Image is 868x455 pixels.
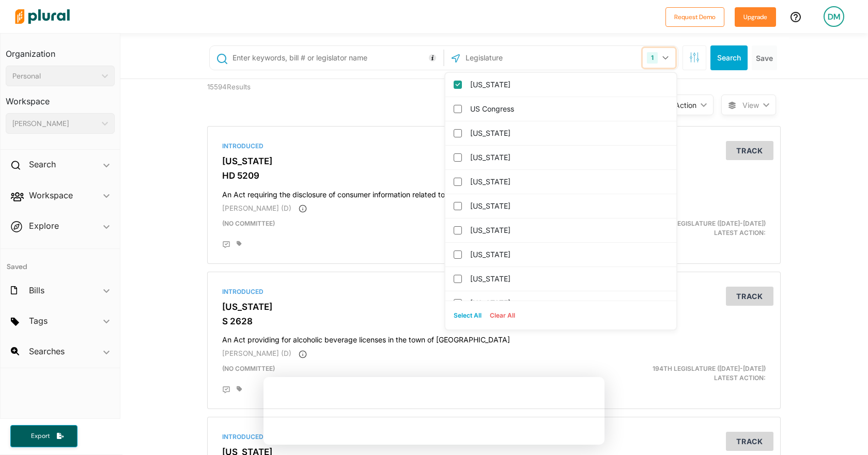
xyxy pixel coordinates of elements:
a: Upgrade [735,11,776,22]
input: Legislature [464,48,575,68]
h4: Saved [1,249,120,274]
span: [PERSON_NAME] (D) [222,204,291,212]
label: [US_STATE] [470,174,666,190]
div: DM [824,6,844,27]
div: (no committee) [214,364,587,383]
div: Introduced [222,287,766,296]
h3: HD 5209 [222,170,766,181]
label: [US_STATE] [470,125,666,141]
a: Request Demo [665,11,724,22]
div: [PERSON_NAME] [12,118,98,129]
label: [US_STATE] [470,223,666,238]
span: View [742,100,759,111]
div: Add tags [237,386,242,392]
h3: Organization [6,39,115,61]
label: [US_STATE] [470,247,666,262]
button: Search [710,45,748,70]
button: Track [726,432,773,451]
div: 1 [647,52,658,64]
label: US Congress [470,101,666,117]
h3: [US_STATE] [222,302,766,312]
h4: An Act requiring the disclosure of consumer information related to tariffs [222,185,766,199]
button: Request Demo [665,7,724,27]
iframe: Survey from Plural [263,377,605,445]
button: 1 [643,48,675,68]
h3: [US_STATE] [222,156,766,166]
div: Add tags [237,241,242,247]
div: Add Position Statement [222,241,230,249]
h3: Workspace [6,86,115,109]
button: Upgrade [735,7,776,27]
button: Export [10,425,78,447]
div: Latest Action: [587,364,774,383]
h4: An Act providing for alcoholic beverage licenses in the town of [GEOGRAPHIC_DATA] [222,331,766,344]
span: Search Filters [689,52,700,61]
span: Export [24,432,57,441]
span: 194th Legislature ([DATE]-[DATE]) [653,365,766,372]
span: 194th Legislature ([DATE]-[DATE]) [653,219,766,227]
div: 15594 Results [199,79,347,118]
button: Track [726,141,773,160]
h2: Bills [29,285,44,296]
div: Latest Action: [587,219,774,238]
div: Tooltip anchor [428,53,437,62]
button: Select All [450,308,486,323]
div: Introduced [222,142,766,151]
h2: Search [29,159,56,170]
button: Clear All [486,308,519,323]
div: (no committee) [214,219,587,238]
label: [US_STATE] [470,77,666,92]
button: Track [726,287,773,306]
input: Enter keywords, bill # or legislator name [231,48,441,68]
label: [US_STATE] [470,198,666,214]
div: Add Position Statement [222,386,230,394]
span: [PERSON_NAME] (D) [222,349,291,357]
h3: S 2628 [222,316,766,326]
div: Personal [12,71,98,82]
label: [US_STATE] [470,295,666,311]
h2: Workspace [29,190,73,201]
div: Introduced [222,432,766,442]
label: [US_STATE] [470,150,666,165]
a: DM [815,2,853,31]
button: Save [752,45,777,70]
label: [US_STATE] [470,271,666,287]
